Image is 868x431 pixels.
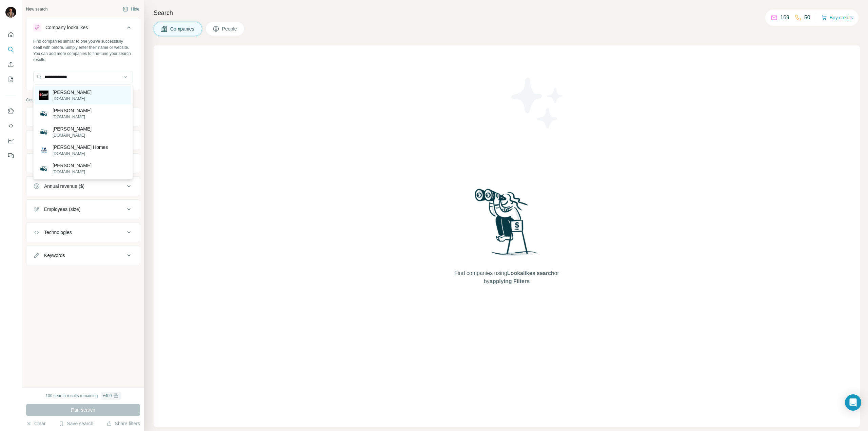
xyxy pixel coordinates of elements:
[39,164,48,173] img: Russell Hoops
[26,201,140,217] button: Employees (size)
[507,73,568,134] img: Surfe Illustration - Stars
[5,7,16,18] img: Avatar
[44,229,72,236] div: Technologies
[5,73,16,85] button: My lists
[490,278,530,284] span: applying Filters
[5,120,16,132] button: Use Surfe API
[5,28,16,41] button: Quick start
[53,132,92,138] p: [DOMAIN_NAME]
[5,43,16,56] button: Search
[45,24,88,31] div: Company lookalikes
[39,91,48,100] img: Russell Hobbs
[804,14,810,22] p: 50
[154,8,860,18] h4: Search
[44,183,84,190] div: Annual revenue ($)
[472,187,542,262] img: Surfe Illustration - Woman searching with binoculars
[222,25,238,32] span: People
[5,58,16,71] button: Enrich CSV
[53,89,92,96] p: [PERSON_NAME]
[5,135,16,147] button: Dashboard
[845,394,861,411] div: Open Intercom Messenger
[59,420,93,427] button: Save search
[26,97,140,103] p: Company information
[170,25,195,32] span: Companies
[452,269,561,286] span: Find companies using or by
[26,109,140,125] button: Company
[33,38,133,63] div: Find companies similar to one you've successfully dealt with before. Simply enter their name or w...
[39,145,48,155] img: Russell Homes
[39,109,48,118] img: Russell hobbs
[53,114,92,120] p: [DOMAIN_NAME]
[44,252,65,259] div: Keywords
[53,162,92,169] p: [PERSON_NAME]
[118,4,144,14] button: Hide
[45,392,120,400] div: 100 search results remaining
[5,105,16,117] button: Use Surfe on LinkedIn
[53,144,108,151] p: [PERSON_NAME] Homes
[26,155,140,171] button: HQ location
[26,247,140,263] button: Keywords
[5,150,16,162] button: Feedback
[103,393,112,399] div: + 409
[780,14,789,22] p: 169
[822,13,853,22] button: Buy credits
[26,224,140,240] button: Technologies
[26,6,47,12] div: New search
[26,420,45,427] button: Clear
[507,270,554,276] span: Lookalikes search
[39,127,48,137] img: Russell Hobbis
[26,132,140,148] button: Industry
[53,96,92,102] p: [DOMAIN_NAME]
[44,206,80,213] div: Employees (size)
[53,169,92,175] p: [DOMAIN_NAME]
[106,420,140,427] button: Share filters
[53,125,92,132] p: [PERSON_NAME]
[26,178,140,194] button: Annual revenue ($)
[53,151,108,157] p: [DOMAIN_NAME]
[26,19,140,38] button: Company lookalikes
[53,107,92,114] p: [PERSON_NAME]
